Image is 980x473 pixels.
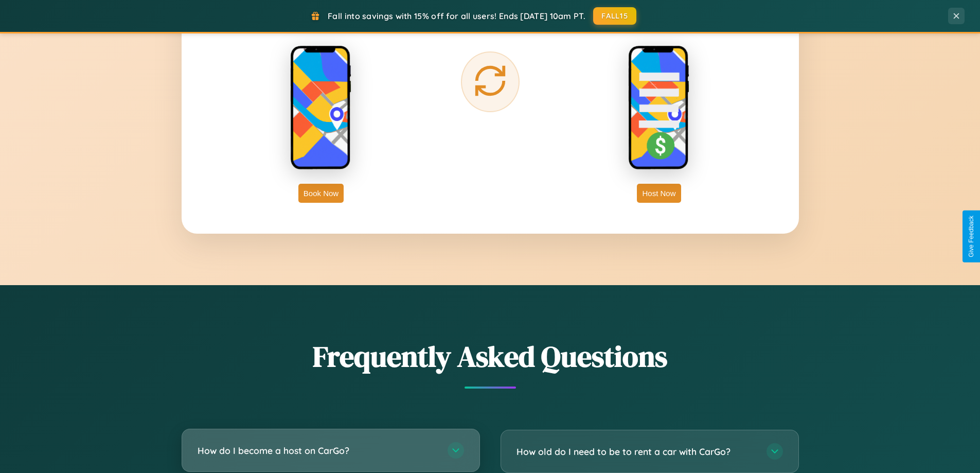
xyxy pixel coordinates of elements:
img: rent phone [290,45,352,171]
h3: How old do I need to be to rent a car with CarGo? [516,445,756,458]
button: Book Now [298,184,344,203]
div: Give Feedback [968,216,975,257]
span: Fall into savings with 15% off for all users! Ends [DATE] 10am PT. [328,11,585,21]
h2: Frequently Asked Questions [182,337,799,376]
img: host phone [628,45,690,171]
button: FALL15 [593,7,636,25]
h3: How do I become a host on CarGo? [198,444,437,457]
button: Host Now [637,184,681,203]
